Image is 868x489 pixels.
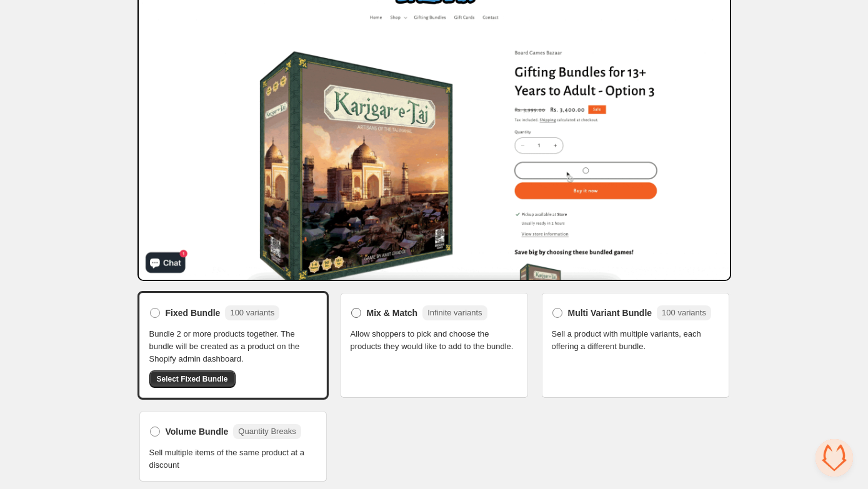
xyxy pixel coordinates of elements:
span: Select Fixed Bundle [157,374,228,384]
span: Infinite variants [427,308,482,317]
span: Sell a product with multiple variants, each offering a different bundle. [552,328,719,353]
span: Quantity Breaks [238,427,296,436]
span: 100 variants [662,308,706,317]
span: Sell multiple items of the same product at a discount [149,447,317,472]
span: 100 variants [230,308,274,317]
span: Mix & Match [367,307,418,319]
span: Volume Bundle [166,425,229,438]
span: Bundle 2 or more products together. The bundle will be created as a product on the Shopify admin ... [149,328,317,365]
span: Fixed Bundle [166,307,221,319]
span: Multi Variant Bundle [568,307,652,319]
span: Allow shoppers to pick and choose the products they would like to add to the bundle. [351,328,518,353]
div: Open chat [816,439,853,477]
button: Select Fixed Bundle [149,370,236,388]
